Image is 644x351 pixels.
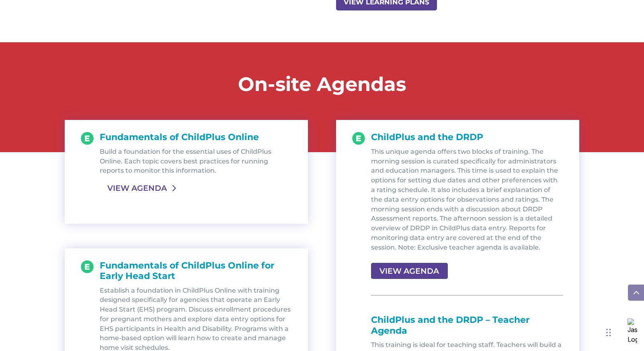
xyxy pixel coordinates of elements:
[100,132,259,142] span: Fundamentals of ChildPlus Online
[606,320,611,345] div: Drag
[371,263,447,279] a: VIEW AGENDA
[100,260,274,281] span: Fundamentals of ChildPlus Online for Early Head Start
[509,264,644,351] iframe: Chat Widget
[165,74,479,120] h1: On-site Agendas
[100,147,292,175] p: Build a foundation for the essential uses of ChildPlus Online. Each topic covers best practices f...
[371,147,563,259] p: This unique agenda offers two blocks of training. The morning session is curated specifically for...
[371,315,563,340] h1: ChildPlus and the DRDP – Teacher Agenda
[100,181,174,195] a: VIEW AGENDA
[371,132,483,142] span: ChildPlus and the DRDP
